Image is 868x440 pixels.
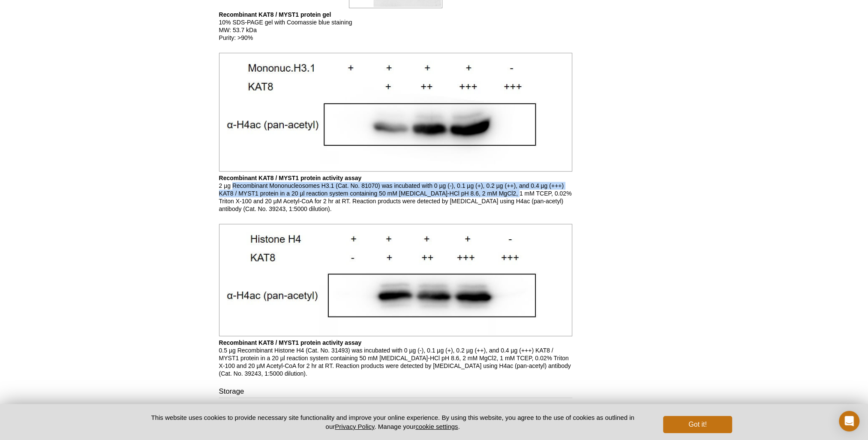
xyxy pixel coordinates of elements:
h3: Storage [219,386,572,398]
p: This website uses cookies to provide necessary site functionality and improve your online experie... [136,413,649,431]
div: Open Intercom Messenger [839,411,859,431]
a: Privacy Policy [335,423,374,430]
button: cookie settings [415,423,458,430]
p: 2 µg Recombinant Mononucleosomes H3.1 (Cat. No. 81070) was incubated with 0 µg (-), 0.1 µg (+), 0... [219,174,572,213]
img: Recombinant KAT8 / MYST1 protein activity assay [219,224,572,336]
button: Got it! [663,416,732,433]
p: 0.5 µg Recombinant Histone H4 (Cat. No. 31493) was incubated with 0 µg (-), 0.1 µg (+), 0.2 µg (+... [219,339,572,377]
p: 10% SDS-PAGE gel with Coomassie blue staining MW: 53.7 kDa Purity: >90% [219,11,572,42]
b: Recombinant KAT8 / MYST1 protein activity assay [219,339,362,346]
b: Recombinant KAT8 / MYST1 protein gel [219,11,331,18]
b: Recombinant KAT8 / MYST1 protein activity assay [219,175,362,181]
img: Recombinant KAT8 / MYST1 protein activity assay [219,53,572,172]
